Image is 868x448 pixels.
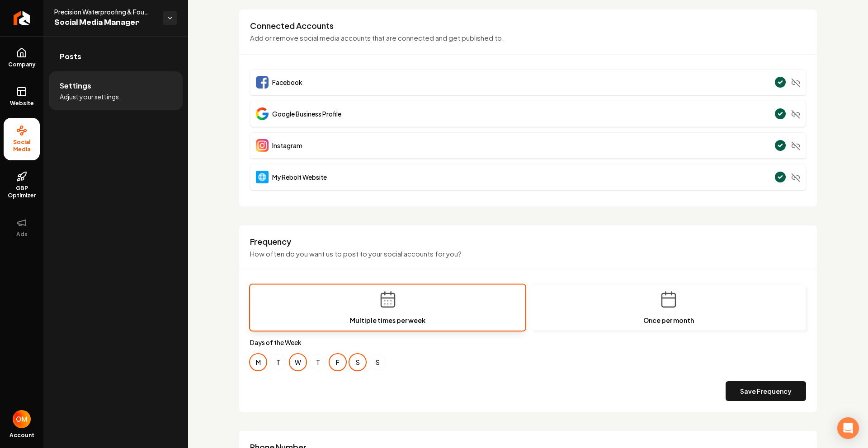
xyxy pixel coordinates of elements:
button: Once per month [531,285,806,331]
button: Multiple times per week [250,285,525,331]
span: Precision Waterproofing & Foundation Repair [54,7,156,16]
span: GBP Optimizer [4,185,40,199]
span: Facebook [272,78,302,87]
span: Adjust your settings. [60,92,121,101]
span: Posts [60,51,81,62]
a: GBP Optimizer [4,164,40,206]
img: Google [256,107,269,120]
button: Thursday [310,354,326,370]
img: Website [256,171,269,183]
button: Open user button [13,410,31,428]
button: Sunday [369,354,386,370]
button: Wednesday [290,354,306,370]
a: Posts [49,42,183,71]
span: Instagram [272,141,302,150]
button: Saturday [349,354,366,370]
span: My Rebolt Website [272,173,327,182]
button: Friday [330,354,346,370]
span: Website [6,100,38,107]
span: Settings [60,80,91,91]
img: Rebolt Logo [14,11,30,25]
label: Days of the Week [250,338,806,347]
img: Omar Molai [13,410,31,428]
a: Website [4,79,40,114]
p: How often do you want us to post to your social accounts for you? [250,249,806,259]
button: Ads [4,210,40,245]
span: Social Media [4,139,40,153]
span: Account [9,432,34,439]
button: Tuesday [270,354,286,370]
p: Add or remove social media accounts that are connected and get published to. [250,33,806,43]
button: Monday [250,354,266,370]
button: Save Frequency [726,381,806,401]
span: Social Media Manager [54,16,156,29]
img: Instagram [256,139,269,152]
img: Facebook [256,76,269,89]
h3: Frequency [250,236,806,247]
h3: Connected Accounts [250,20,806,31]
span: Company [5,61,39,68]
a: Company [4,40,40,75]
span: Google Business Profile [272,109,341,118]
span: Ads [13,231,31,238]
div: Open Intercom Messenger [837,417,859,439]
